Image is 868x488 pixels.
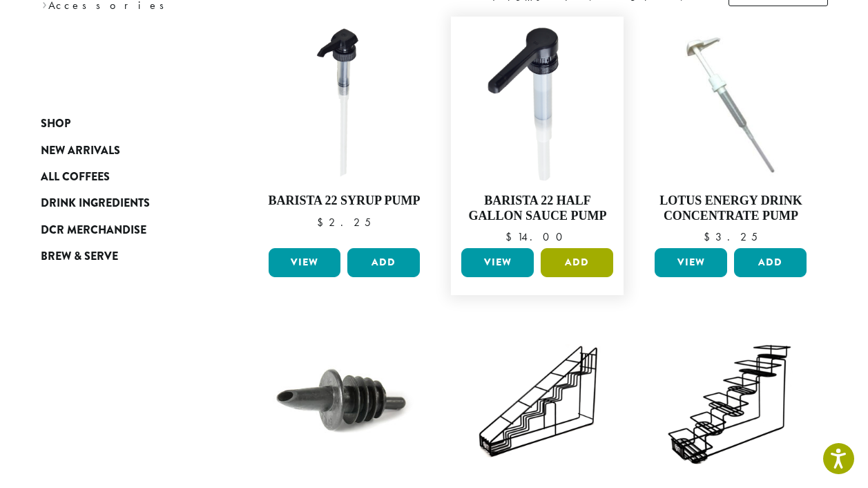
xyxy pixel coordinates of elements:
[541,248,613,277] button: Add
[41,169,110,186] span: All Coffees
[41,164,206,190] a: All Coffees
[41,243,206,270] a: Brew & Serve
[458,24,617,182] img: DP1898.01.png
[41,222,146,239] span: DCR Merchandise
[655,248,727,277] a: View
[41,115,70,133] span: Shop
[41,111,206,137] a: Shop
[505,229,569,244] bdi: 14.00
[317,215,329,229] span: $
[347,248,420,277] button: Add
[651,323,810,482] img: 15-count-750mL-Syrup-Rack-300x300.png
[734,248,807,277] button: Add
[704,229,715,244] span: $
[461,248,534,277] a: View
[264,24,423,182] img: DP1998.01.png
[41,248,118,265] span: Brew & Serve
[704,229,758,244] bdi: 3.25
[264,323,423,482] img: Black-Syrup-Pour-Spouts-Single-300x300.jpg
[41,217,206,243] a: DCR Merchandise
[651,24,810,182] img: pump_1024x1024_2x_720x_7ebb9306-2e50-43cc-9be2-d4d1730b4a2d_460x-300x300.jpg
[458,24,617,243] a: Barista 22 Half Gallon Sauce Pump $14.00
[651,24,810,243] a: Lotus Energy Drink Concentrate Pump $3.25
[458,323,617,482] img: 6-count-750mL-Syrup-Rack-300x300.png
[651,194,810,223] h4: Lotus Energy Drink Concentrate Pump
[41,190,206,216] a: Drink Ingredients
[41,142,120,160] span: New Arrivals
[317,215,371,229] bdi: 2.25
[458,194,617,223] h4: Barista 22 Half Gallon Sauce Pump
[265,194,424,209] h4: Barista 22 Syrup Pump
[41,137,206,163] a: New Arrivals
[269,248,341,277] a: View
[41,195,150,212] span: Drink Ingredients
[505,229,517,244] span: $
[265,24,424,243] a: Barista 22 Syrup Pump $2.25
